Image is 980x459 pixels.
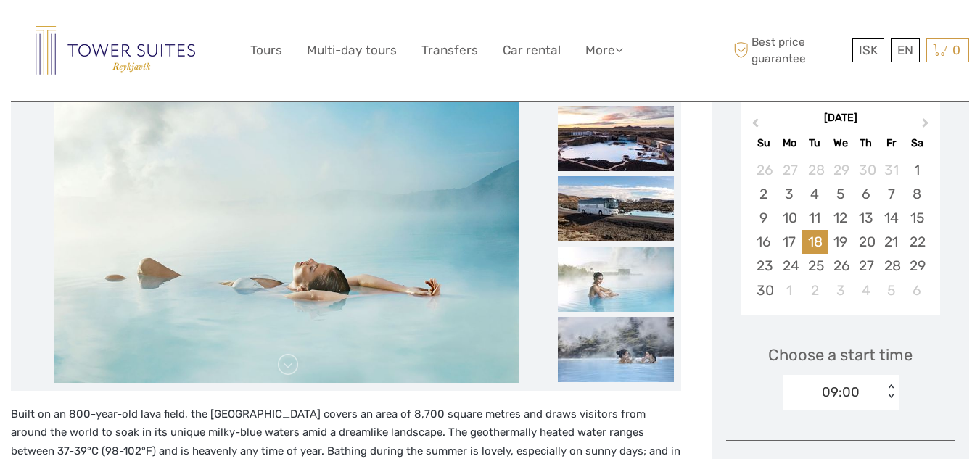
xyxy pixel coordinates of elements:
[828,133,853,153] div: We
[828,158,853,182] div: Choose Wednesday, October 29th, 2025
[853,230,878,254] div: Choose Thursday, November 20th, 2025
[859,43,878,57] span: ISK
[558,247,674,312] img: f5d80129630e4fa6877a6a1279fef998_slider_thumbnail.jpg
[878,254,904,278] div: Choose Friday, November 28th, 2025
[853,182,878,206] div: Choose Thursday, November 6th, 2025
[777,254,802,278] div: Choose Monday, November 24th, 2025
[904,182,929,206] div: Choose Saturday, November 8th, 2025
[777,182,802,206] div: Choose Monday, November 3rd, 2025
[777,158,802,182] div: Choose Monday, October 27th, 2025
[802,230,828,254] div: Choose Tuesday, November 18th, 2025
[853,254,878,278] div: Choose Thursday, November 27th, 2025
[751,206,776,230] div: Choose Sunday, November 9th, 2025
[822,383,860,402] div: 09:00
[558,317,674,382] img: e153eefffb494e93a9cb2d7f1da8b105_slider_thumbnail.jpeg
[777,133,802,153] div: Mo
[828,254,853,278] div: Choose Wednesday, November 26th, 2025
[307,40,397,61] a: Multi-day tours
[878,133,904,153] div: Fr
[802,206,828,230] div: Choose Tuesday, November 11th, 2025
[802,133,828,153] div: Tu
[503,40,561,61] a: Car rental
[802,182,828,206] div: Choose Tuesday, November 4th, 2025
[853,158,878,182] div: Choose Thursday, October 30th, 2025
[950,43,963,57] span: 0
[904,133,929,153] div: Sa
[421,40,478,61] a: Transfers
[891,38,920,62] div: EN
[167,22,184,40] button: Open LiveChat chat widget
[730,34,849,66] span: Best price guarantee
[741,111,940,126] div: [DATE]
[878,182,904,206] div: Choose Friday, November 7th, 2025
[828,230,853,254] div: Choose Wednesday, November 19th, 2025
[751,278,776,302] div: Choose Sunday, November 30th, 2025
[54,36,518,384] img: 983885167ded4d4e81927be57b670762_main_slider.jpg
[904,254,929,278] div: Choose Saturday, November 29th, 2025
[742,115,765,138] button: Previous Month
[878,206,904,230] div: Choose Friday, November 14th, 2025
[853,206,878,230] div: Choose Thursday, November 13th, 2025
[853,278,878,302] div: Choose Thursday, December 4th, 2025
[558,176,674,241] img: 92839aa66af24556aa012d667f919618_slider_thumbnail.jpg
[36,26,195,75] img: Reykjavik Residence
[751,158,776,182] div: Choose Sunday, October 26th, 2025
[802,278,828,302] div: Choose Tuesday, December 2nd, 2025
[768,344,913,366] span: Choose a start time
[853,133,878,153] div: Th
[828,278,853,302] div: Choose Wednesday, December 3rd, 2025
[558,106,674,171] img: 3adb2bdb092042d093e9e4a6c811bf4f_slider_thumbnail.jpeg
[802,158,828,182] div: Choose Tuesday, October 28th, 2025
[884,384,897,400] div: < >
[751,133,776,153] div: Su
[878,278,904,302] div: Choose Friday, December 5th, 2025
[777,230,802,254] div: Choose Monday, November 17th, 2025
[828,182,853,206] div: Choose Wednesday, November 5th, 2025
[904,206,929,230] div: Choose Saturday, November 15th, 2025
[745,158,935,302] div: month 2025-11
[751,182,776,206] div: Choose Sunday, November 2nd, 2025
[828,206,853,230] div: Choose Wednesday, November 12th, 2025
[751,230,776,254] div: Choose Sunday, November 16th, 2025
[20,25,164,37] p: We're away right now. Please check back later!
[904,278,929,302] div: Choose Saturday, December 6th, 2025
[802,254,828,278] div: Choose Tuesday, November 25th, 2025
[751,254,776,278] div: Choose Sunday, November 23rd, 2025
[878,158,904,182] div: Choose Friday, October 31st, 2025
[250,40,282,61] a: Tours
[777,206,802,230] div: Choose Monday, November 10th, 2025
[777,278,802,302] div: Choose Monday, December 1st, 2025
[915,115,939,138] button: Next Month
[585,40,623,61] a: More
[878,230,904,254] div: Choose Friday, November 21st, 2025
[904,158,929,182] div: Choose Saturday, November 1st, 2025
[904,230,929,254] div: Choose Saturday, November 22nd, 2025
